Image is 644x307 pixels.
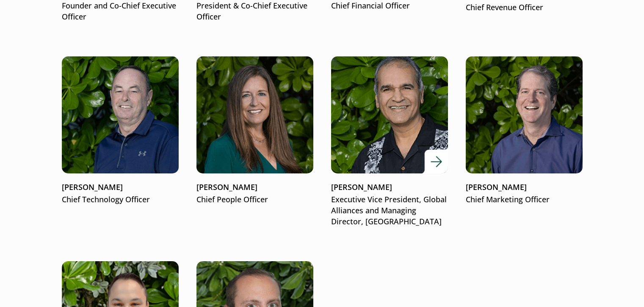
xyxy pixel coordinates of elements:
img: Haresh Gangwani [319,45,459,185]
p: [PERSON_NAME] [62,182,179,193]
p: Executive Vice President, Global Alliances and Managing Director, [GEOGRAPHIC_DATA] [331,194,448,227]
p: Chief Revenue Officer [466,2,583,13]
p: Chief Marketing Officer [466,194,583,205]
p: Chief Financial Officer [331,0,448,11]
p: Founder and Co-Chief Executive Officer [62,0,179,22]
p: Chief Technology Officer [62,194,179,205]
p: [PERSON_NAME] [466,182,583,193]
p: [PERSON_NAME] [331,182,448,193]
img: Kim Hiler [196,56,313,173]
p: President & Co-Chief Executive Officer [196,0,313,22]
a: Haresh Gangwani[PERSON_NAME]Executive Vice President, Global Alliances and Managing Director, [GE... [331,56,448,228]
p: Chief People Officer [196,194,313,205]
a: Kevin Wilson[PERSON_NAME]Chief Technology Officer [62,56,179,206]
img: Tom Russell [466,56,583,173]
a: Tom Russell[PERSON_NAME]Chief Marketing Officer [466,56,583,206]
a: Kim Hiler[PERSON_NAME]Chief People Officer [196,56,313,206]
p: [PERSON_NAME] [196,182,313,193]
img: Kevin Wilson [62,56,179,173]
